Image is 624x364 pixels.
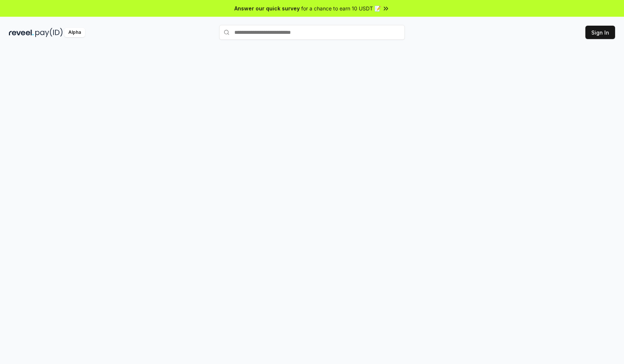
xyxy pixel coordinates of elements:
[301,4,381,12] span: for a chance to earn 10 USDT 📝
[234,4,300,12] span: Answer our quick survey
[9,28,34,37] img: reveel_dark
[585,26,615,39] button: Sign In
[35,28,63,37] img: pay_id
[64,28,85,37] div: Alpha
